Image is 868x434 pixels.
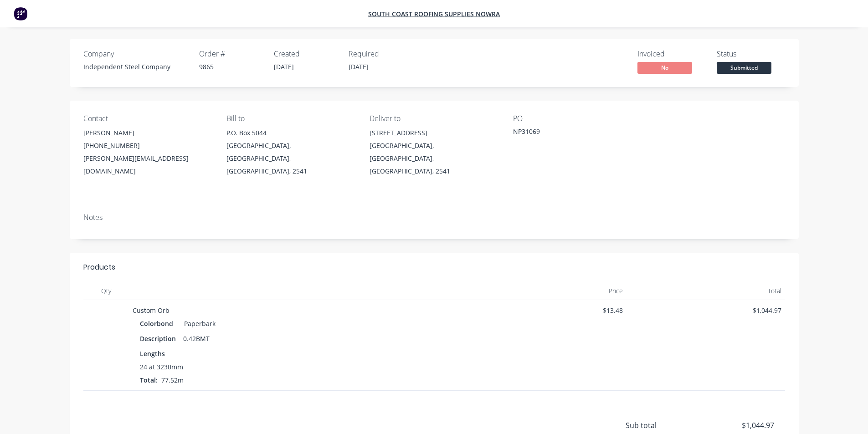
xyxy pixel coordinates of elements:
div: 0.42BMT [180,332,213,345]
div: Company [83,50,188,58]
div: [STREET_ADDRESS] [370,127,498,139]
div: [PERSON_NAME][PHONE_NUMBER][PERSON_NAME][EMAIL_ADDRESS][DOMAIN_NAME] [83,127,212,178]
div: Notes [83,213,785,222]
div: Bill to [226,114,355,123]
div: Total [627,282,785,300]
div: Price [468,282,627,300]
div: PO [513,114,642,123]
span: No [637,62,692,73]
span: Submitted [717,62,771,73]
span: Custom Orb [133,306,169,315]
div: [GEOGRAPHIC_DATA], [GEOGRAPHIC_DATA], [GEOGRAPHIC_DATA], 2541 [370,139,498,178]
div: Products [83,262,115,273]
div: [PERSON_NAME][EMAIL_ADDRESS][DOMAIN_NAME] [83,152,212,178]
img: Factory [14,7,27,20]
div: [PERSON_NAME] [83,127,212,139]
div: Independent Steel Company [83,62,188,71]
span: [DATE] [274,62,294,71]
span: Sub total [626,420,707,431]
div: 9865 [199,62,263,71]
span: $13.48 [472,306,623,315]
div: [STREET_ADDRESS][GEOGRAPHIC_DATA], [GEOGRAPHIC_DATA], [GEOGRAPHIC_DATA], 2541 [370,127,498,178]
div: Description [140,332,180,345]
div: Deliver to [370,114,498,123]
div: NP31069 [513,127,627,139]
span: $1,044.97 [630,306,781,315]
div: Contact [83,114,212,123]
span: $1,044.97 [706,420,774,431]
div: Status [717,50,785,58]
div: Paperbark [180,317,216,330]
div: Qty [83,282,129,300]
div: Colorbond [140,317,177,330]
div: Order # [199,50,263,58]
div: P.O. Box 5044 [226,127,355,139]
a: South Coast Roofing Supplies Nowra [368,10,500,18]
span: Total: [140,376,158,384]
div: Required [349,50,412,58]
span: Lengths [140,349,165,358]
span: 24 at 3230mm [140,362,183,372]
div: Invoiced [637,50,706,58]
span: [DATE] [349,62,369,71]
div: [GEOGRAPHIC_DATA], [GEOGRAPHIC_DATA], [GEOGRAPHIC_DATA], 2541 [226,139,355,178]
div: [PHONE_NUMBER] [83,139,212,152]
div: Created [274,50,338,58]
div: P.O. Box 5044[GEOGRAPHIC_DATA], [GEOGRAPHIC_DATA], [GEOGRAPHIC_DATA], 2541 [226,127,355,178]
span: 77.52m [158,376,187,384]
